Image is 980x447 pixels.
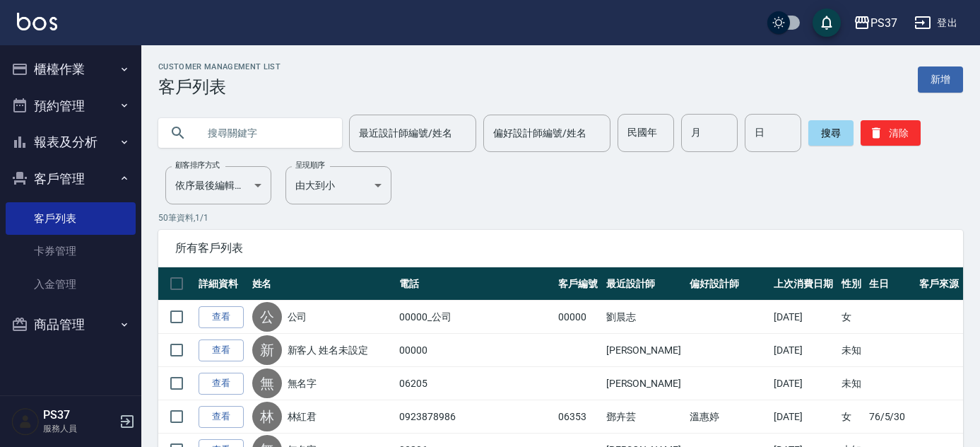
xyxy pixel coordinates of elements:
[6,124,136,161] button: 報表及分析
[603,400,687,434] td: 鄧卉芸
[686,267,770,301] th: 偏好設計師
[199,406,244,428] a: 查看
[6,235,136,267] a: 卡券管理
[252,302,282,332] div: 公
[838,267,866,301] th: 性別
[861,120,921,146] button: 清除
[603,367,687,400] td: [PERSON_NAME]
[396,267,555,301] th: 電話
[603,334,687,367] td: [PERSON_NAME]
[285,166,391,204] div: 由大到小
[249,267,396,301] th: 姓名
[918,66,963,93] a: 新增
[252,368,282,398] div: 無
[175,241,946,255] span: 所有客戶列表
[808,120,854,146] button: 搜尋
[6,202,136,235] a: 客戶列表
[813,8,841,37] button: save
[6,268,136,301] a: 入金管理
[199,306,244,328] a: 查看
[288,376,317,390] a: 無名字
[555,267,602,301] th: 客戶編號
[555,400,602,434] td: 06353
[770,301,838,334] td: [DATE]
[6,306,136,343] button: 商品管理
[603,267,687,301] th: 最近設計師
[838,301,866,334] td: 女
[770,334,838,367] td: [DATE]
[158,62,281,71] h2: Customer Management List
[252,335,282,365] div: 新
[198,114,331,152] input: 搜尋關鍵字
[603,301,687,334] td: 劉晨志
[43,408,115,422] h5: PS37
[288,310,307,324] a: 公司
[252,402,282,431] div: 林
[158,211,963,224] p: 50 筆資料, 1 / 1
[396,367,555,400] td: 06205
[770,400,838,434] td: [DATE]
[838,400,866,434] td: 女
[770,267,838,301] th: 上次消費日期
[6,88,136,124] button: 預約管理
[11,407,40,436] img: Person
[199,373,244,395] a: 查看
[195,267,249,301] th: 詳細資料
[916,267,963,301] th: 客戶來源
[175,160,220,170] label: 顧客排序方式
[870,14,897,32] div: PS37
[295,160,325,170] label: 呈現順序
[6,161,136,197] button: 客戶管理
[909,10,963,36] button: 登出
[770,367,838,400] td: [DATE]
[199,339,244,361] a: 查看
[866,400,916,434] td: 76/5/30
[848,8,903,37] button: PS37
[866,267,916,301] th: 生日
[6,51,136,88] button: 櫃檯作業
[43,422,115,435] p: 服務人員
[686,400,770,434] td: 溫惠婷
[555,301,602,334] td: 00000
[838,334,866,367] td: 未知
[288,343,369,357] a: 新客人 姓名未設定
[17,13,57,30] img: Logo
[158,77,281,97] h3: 客戶列表
[838,367,866,400] td: 未知
[396,301,555,334] td: 00000_公司
[396,400,555,434] td: 0923878986
[396,334,555,367] td: 00000
[288,410,317,424] a: 林紅君
[165,166,271,204] div: 依序最後編輯時間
